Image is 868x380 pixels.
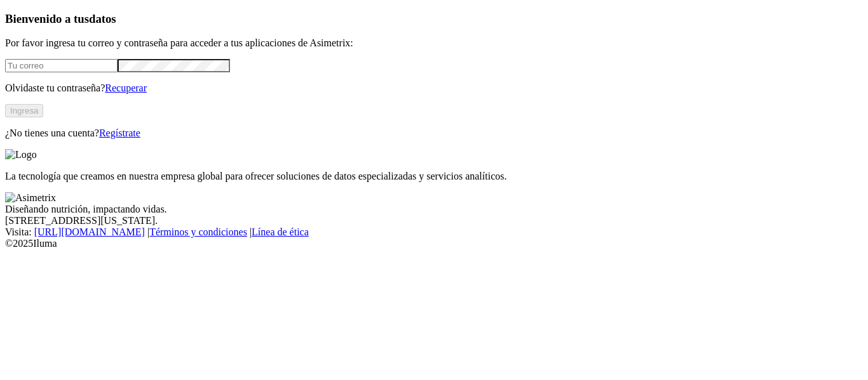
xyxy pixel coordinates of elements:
input: Tu correo [5,59,118,72]
p: Por favor ingresa tu correo y contraseña para acceder a tus aplicaciones de Asimetrix: [5,37,863,49]
img: Asimetrix [5,192,56,204]
button: Ingresa [5,104,43,117]
a: Línea de ética [252,226,309,237]
div: Diseñando nutrición, impactando vidas. [5,204,863,215]
p: La tecnología que creamos en nuestra empresa global para ofrecer soluciones de datos especializad... [5,171,863,182]
a: [URL][DOMAIN_NAME] [34,226,145,237]
div: Visita : | | [5,226,863,238]
h3: Bienvenido a tus [5,12,863,26]
span: datos [89,12,116,25]
p: ¿No tienes una cuenta? [5,128,863,139]
a: Términos y condiciones [149,226,247,237]
img: Logo [5,149,37,161]
div: © 2025 Iluma [5,238,863,249]
a: Regístrate [99,128,140,138]
div: [STREET_ADDRESS][US_STATE]. [5,215,863,226]
a: Recuperar [105,82,147,93]
p: Olvidaste tu contraseña? [5,82,863,94]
